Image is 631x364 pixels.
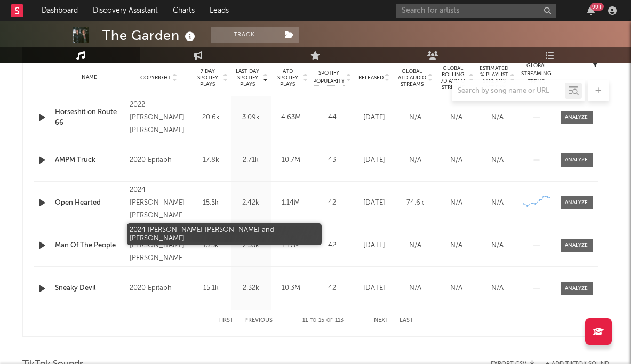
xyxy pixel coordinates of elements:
[356,112,392,123] div: [DATE]
[314,283,351,294] div: 42
[397,155,433,166] div: N/A
[194,68,222,87] span: 7 Day Spotify Plays
[55,283,125,294] a: Sneaky Devil
[356,240,392,251] div: [DATE]
[358,75,384,81] span: Released
[480,65,509,91] span: Estimated % Playlist Streams Last Day
[194,283,228,294] div: 15.1k
[194,240,228,251] div: 15.5k
[55,240,125,251] a: Man Of The People
[587,6,595,15] button: 99+
[590,3,604,11] div: 99 +
[314,240,351,251] div: 42
[194,198,228,208] div: 15.5k
[194,112,228,123] div: 20.6k
[313,69,345,85] span: Spotify Popularity
[356,155,392,166] div: [DATE]
[374,318,389,323] button: Next
[480,240,515,251] div: N/A
[294,314,353,327] div: 11 15 113
[480,198,515,208] div: N/A
[234,68,262,87] span: Last Day Spotify Plays
[397,198,433,208] div: 74.6k
[438,65,468,91] span: Global Rolling 7D Audio Streams
[480,155,515,166] div: N/A
[438,283,474,294] div: N/A
[274,240,308,251] div: 1.17M
[274,155,308,166] div: 10.7M
[521,62,553,94] div: Global Streaming Trend (Last 60D)
[102,27,198,44] div: The Garden
[397,240,433,251] div: N/A
[274,68,302,87] span: ATD Spotify Plays
[480,112,515,123] div: N/A
[234,112,268,123] div: 3.09k
[218,318,234,323] button: First
[314,198,351,208] div: 42
[140,75,171,81] span: Copyright
[356,283,392,294] div: [DATE]
[438,155,474,166] div: N/A
[480,283,515,294] div: N/A
[55,155,125,166] a: AMPM Truck
[130,99,188,137] div: 2022 [PERSON_NAME] [PERSON_NAME]
[274,283,308,294] div: 10.3M
[356,198,392,208] div: [DATE]
[400,318,413,323] button: Last
[130,282,188,295] div: 2020 Epitaph
[310,318,316,323] span: to
[397,112,433,123] div: N/A
[234,155,268,166] div: 2.71k
[314,155,351,166] div: 43
[55,198,125,208] a: Open Hearted
[130,154,188,167] div: 2020 Epitaph
[274,198,308,208] div: 1.14M
[274,112,308,123] div: 4.63M
[438,112,474,123] div: N/A
[55,107,125,128] a: Horseshit on Route 66
[397,68,427,87] span: Global ATD Audio Streams
[244,318,273,323] button: Previous
[234,198,268,208] div: 2.42k
[326,318,333,323] span: of
[130,184,188,222] div: 2024 [PERSON_NAME] [PERSON_NAME] and [PERSON_NAME]
[314,112,351,123] div: 44
[55,74,125,82] div: Name
[194,155,228,166] div: 17.8k
[452,87,565,95] input: Search by song name or URL
[234,283,268,294] div: 2.32k
[438,240,474,251] div: N/A
[211,27,278,43] button: Track
[396,4,556,18] input: Search for artists
[438,198,474,208] div: N/A
[130,227,188,265] div: 2024 [PERSON_NAME] [PERSON_NAME] and [PERSON_NAME]
[234,240,268,251] div: 2.35k
[397,283,433,294] div: N/A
